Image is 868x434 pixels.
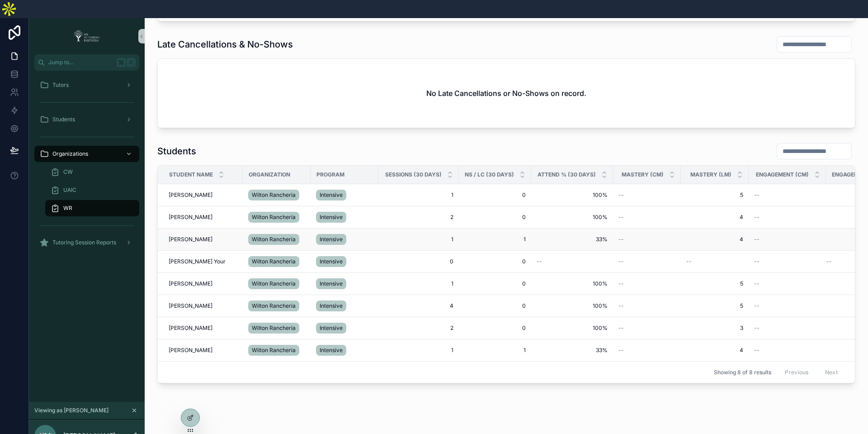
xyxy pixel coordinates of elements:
span: [PERSON_NAME] [169,324,212,332]
a: -- [754,347,821,354]
a: -- [754,324,821,332]
span: -- [618,280,624,287]
a: 100% [537,280,608,287]
span: [PERSON_NAME] [169,347,212,354]
span: 1 [464,347,526,354]
span: Students [52,116,75,123]
a: -- [618,191,675,199]
span: 4 [384,302,453,310]
a: Wilton Rancheria [248,321,305,335]
span: Mastery (CM) [622,171,664,178]
span: -- [754,236,759,243]
span: -- [618,214,624,221]
span: [PERSON_NAME] [169,191,212,199]
a: 2 [384,214,453,221]
span: -- [618,347,624,354]
span: 0 [464,258,526,265]
span: 100% [537,302,608,310]
button: Jump to...K [34,54,139,71]
span: -- [618,302,624,310]
a: -- [754,258,821,265]
span: Wilton Rancheria [252,302,296,310]
h1: Late Cancellations & No-Shows [157,38,293,51]
a: -- [754,214,821,221]
a: -- [754,236,821,243]
span: 0 [464,324,526,332]
a: 4 [686,236,743,243]
span: K [127,59,135,66]
span: Intensive [320,280,343,287]
span: NS / LC (30 Days) [465,171,514,178]
a: 0 [464,280,526,287]
span: 100% [537,191,608,199]
span: Intensive [320,191,343,199]
a: Wilton Rancheria [248,277,305,291]
span: 1 [384,236,453,243]
a: CW [45,164,139,180]
span: -- [754,214,759,221]
a: Wilton Rancheria [248,188,305,202]
span: Sessions (30 Days) [385,171,442,178]
span: -- [618,191,624,199]
a: 3 [686,324,743,332]
a: 1 [384,347,453,354]
span: Intensive [320,214,343,221]
a: 4 [686,214,743,221]
span: -- [618,236,624,243]
a: Intensive [316,343,373,358]
span: -- [754,347,759,354]
a: [PERSON_NAME] [169,214,237,221]
span: 0 [464,302,526,310]
span: 0 [464,214,526,221]
a: 1 [384,191,453,199]
a: [PERSON_NAME] [169,324,237,332]
span: Wilton Rancheria [252,347,296,354]
span: -- [686,258,692,265]
a: Organizations [34,146,139,162]
a: 2 [384,324,453,332]
a: Intensive [316,254,373,269]
span: Program [316,171,344,178]
span: 0 [384,258,453,265]
a: 1 [384,280,453,287]
span: Jump to... [48,59,113,66]
a: 33% [537,236,608,243]
a: Students [34,111,139,128]
span: -- [618,258,624,265]
span: 5 [686,280,743,287]
span: Showing 8 of 8 results [714,369,771,376]
span: Intensive [320,347,343,354]
a: 100% [537,214,608,221]
span: -- [754,302,759,310]
a: Intensive [316,277,373,291]
span: Wilton Rancheria [252,258,296,265]
span: CW [63,168,73,176]
span: Wilton Rancheria [252,191,296,199]
img: App logo [71,29,103,43]
a: Wilton Rancheria [248,299,305,313]
a: UAIC [45,182,139,198]
a: [PERSON_NAME] [169,347,237,354]
a: Intensive [316,299,373,313]
span: Organization [249,171,290,178]
a: Intensive [316,188,373,202]
div: scrollable content [29,71,145,262]
a: -- [618,258,675,265]
a: -- [754,280,821,287]
span: Attend % (30 Days) [538,171,596,178]
a: 1 [464,236,526,243]
a: -- [618,324,675,332]
span: [PERSON_NAME] [169,280,212,287]
a: 0 [464,191,526,199]
a: Intensive [316,210,373,224]
span: 5 [686,302,743,310]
